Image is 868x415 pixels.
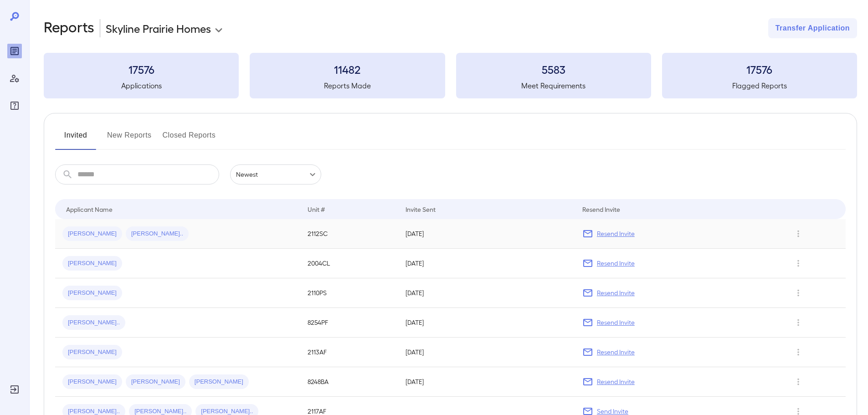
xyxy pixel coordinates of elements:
[662,80,857,91] h5: Flagged Reports
[7,71,22,86] div: Manage Users
[300,278,398,308] td: 2110PS
[791,256,806,271] button: Row Actions
[230,164,321,184] div: Newest
[300,367,398,397] td: 8248BA
[398,219,575,249] td: [DATE]
[791,286,806,300] button: Row Actions
[791,315,806,330] button: Row Actions
[7,382,22,397] div: Log Out
[662,62,857,77] h3: 17576
[597,229,635,238] p: Resend Invite
[398,278,575,308] td: [DATE]
[62,259,122,268] span: [PERSON_NAME]
[126,230,189,238] span: [PERSON_NAME]..
[62,318,125,327] span: [PERSON_NAME]..
[398,367,575,397] td: [DATE]
[66,204,113,215] div: Applicant Name
[300,249,398,278] td: 2004CL
[106,21,211,36] p: Skyline Prairie Homes
[597,259,635,268] p: Resend Invite
[791,226,806,241] button: Row Actions
[768,18,857,38] button: Transfer Application
[398,249,575,278] td: [DATE]
[597,377,635,386] p: Resend Invite
[250,62,445,77] h3: 11482
[126,378,185,386] span: [PERSON_NAME]
[189,378,249,386] span: [PERSON_NAME]
[44,18,94,38] h2: Reports
[597,288,635,297] p: Resend Invite
[456,80,651,91] h5: Meet Requirements
[55,128,96,150] button: Invited
[406,204,436,215] div: Invite Sent
[791,374,806,389] button: Row Actions
[44,80,239,91] h5: Applications
[398,308,575,338] td: [DATE]
[597,318,635,327] p: Resend Invite
[62,348,122,357] span: [PERSON_NAME]
[62,378,122,386] span: [PERSON_NAME]
[300,308,398,338] td: 8254PF
[44,62,239,77] h3: 17576
[398,338,575,367] td: [DATE]
[163,128,216,150] button: Closed Reports
[456,62,651,77] h3: 5583
[300,338,398,367] td: 2113AF
[791,345,806,359] button: Row Actions
[44,53,857,98] summary: 17576Applications11482Reports Made5583Meet Requirements17576Flagged Reports
[107,128,152,150] button: New Reports
[582,204,620,215] div: Resend Invite
[62,230,122,238] span: [PERSON_NAME]
[308,204,325,215] div: Unit #
[7,44,22,58] div: Reports
[62,289,122,297] span: [PERSON_NAME]
[7,98,22,113] div: FAQ
[597,348,635,357] p: Resend Invite
[300,219,398,249] td: 2112SC
[250,80,445,91] h5: Reports Made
